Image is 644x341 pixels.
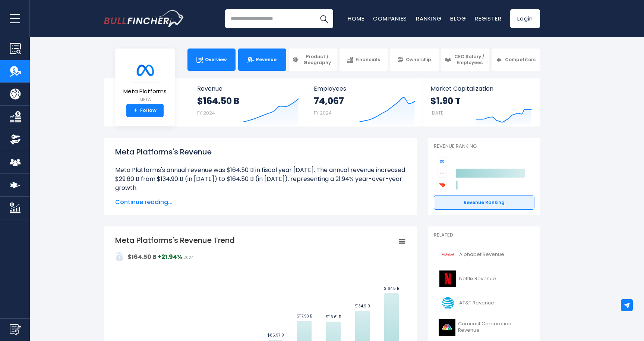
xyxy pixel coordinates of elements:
[434,195,534,210] a: Revenue Ranking
[123,96,167,103] small: META
[438,181,446,190] img: DoorDash competitors logo
[510,9,540,28] a: Login
[406,57,431,63] span: Ownership
[438,169,446,178] img: Alphabet competitors logo
[340,49,388,71] a: Financials
[475,15,501,22] a: Register
[197,110,215,116] small: FY 2024
[158,253,182,261] strong: +21.94%
[434,293,534,313] a: AT&T Revenue
[384,286,399,291] text: $164.5 B
[123,57,167,104] a: Meta Platforms META
[348,15,364,22] a: Home
[115,235,235,245] tspan: Meta Platforms's Revenue Trend
[430,85,532,92] span: Market Capitalization
[450,15,466,22] a: Blog
[434,244,534,265] a: Alphabet Revenue
[326,314,341,320] text: $116.61 B
[314,110,332,116] small: FY 2024
[438,319,456,336] img: CMCSA logo
[197,85,299,92] span: Revenue
[441,49,489,71] a: CEO Salary / Employees
[453,54,486,65] span: CEO Salary / Employees
[205,57,227,63] span: Overview
[438,246,457,263] img: GOOGL logo
[238,49,286,71] a: Revenue
[126,104,164,117] a: +Follow
[356,57,380,63] span: Financials
[314,95,344,107] strong: 74,067
[267,332,284,338] text: $85.97 B
[438,157,446,166] img: Meta Platforms competitors logo
[434,317,534,338] a: Comcast Corporation Revenue
[314,85,415,92] span: Employees
[197,95,239,107] strong: $164.50 B
[492,49,540,71] a: Competitors
[183,255,193,260] span: 2024
[297,313,312,319] text: $117.93 B
[115,252,124,261] img: addasd
[10,134,21,145] img: Ownership
[355,303,370,309] text: $134.9 B
[416,15,441,22] a: Ranking
[104,10,184,27] a: Go to homepage
[438,295,457,312] img: T logo
[505,57,536,63] span: Competitors
[423,78,539,126] a: Market Capitalization $1.90 T [DATE]
[187,49,236,71] a: Overview
[430,95,461,107] strong: $1.90 T
[301,54,334,65] span: Product / Geography
[289,49,337,71] a: Product / Geography
[434,143,534,150] p: Revenue Ranking
[430,110,445,116] small: [DATE]
[190,78,306,126] a: Revenue $164.50 B FY 2024
[373,15,407,22] a: Companies
[134,107,138,114] strong: +
[434,269,534,289] a: Netflix Revenue
[434,232,534,238] p: Related
[123,88,167,95] span: Meta Platforms
[115,146,406,157] h1: Meta Platforms's Revenue
[438,270,457,287] img: NFLX logo
[306,78,422,126] a: Employees 74,067 FY 2024
[390,49,438,71] a: Ownership
[315,9,333,28] button: Search
[115,198,406,207] span: Continue reading...
[256,57,277,63] span: Revenue
[115,166,406,193] li: Meta Platforms's annual revenue was $164.50 B in fiscal year [DATE]. The annual revenue increased...
[127,253,157,261] strong: $164.50 B
[104,10,184,27] img: Bullfincher logo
